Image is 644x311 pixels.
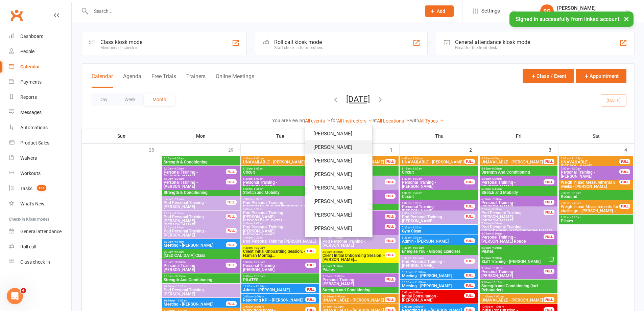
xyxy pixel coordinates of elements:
span: Meeting - [PERSON_NAME] [402,274,464,278]
button: Week [116,93,144,106]
span: 5:30am [243,177,306,180]
span: 5:00am [560,157,620,160]
div: Reports [20,94,37,100]
span: - 10:15am [173,275,186,278]
span: - 9:30am [491,246,502,249]
th: Fri [479,129,558,143]
span: - 10:30am [175,285,187,288]
span: 5:30am [481,177,544,180]
div: FULL [226,242,237,247]
span: Personal Training - [PERSON_NAME] [402,180,464,188]
span: Admin - [PERSON_NAME] [402,239,464,243]
span: - 10:00am [253,246,265,249]
div: FULL [619,179,630,184]
div: FULL [544,234,554,239]
span: - 9:30am [570,216,581,219]
div: FULL [464,159,475,164]
span: - 10:15am [491,281,503,284]
span: - 6:00am [411,177,422,180]
span: 5:15am [243,167,318,170]
span: 5:15am [402,167,477,170]
div: 4 [624,144,634,155]
div: FULL [544,210,554,215]
span: Weigh In and Measurements 8 weeks - [PERSON_NAME] [560,180,620,188]
span: Settings [481,3,500,19]
div: Staff check-in for members [274,45,323,50]
span: - 6:45am [491,187,502,191]
span: - 9:00am [253,222,263,225]
div: FULL [464,259,475,264]
span: - 11:45pm [570,157,583,160]
span: 6:30am [481,198,544,201]
div: FULL [464,293,475,298]
span: 8:30am [560,216,632,219]
a: All events [305,118,331,124]
span: 7:30am [560,202,620,205]
span: 11:00am [243,285,306,288]
span: 6:00am [243,187,318,191]
span: Gym Clean [402,229,477,233]
span: Add [437,8,445,14]
span: 9:30am [163,275,238,278]
div: FULL [385,224,396,229]
span: - 7:15am [173,198,184,201]
div: FULL [464,283,475,288]
div: FULL [544,159,554,164]
div: FULL [464,204,475,209]
span: - 10:00am [332,275,344,278]
span: Stretch and Mobility [243,191,318,195]
span: - 10:15am [411,246,424,249]
div: People [20,49,34,54]
span: 6:45am [163,198,226,201]
div: FULL [385,179,396,184]
div: FULL [544,179,554,184]
span: 7:30am [481,222,556,225]
span: Circuit [402,170,477,174]
span: Pod Personal Training - [PERSON_NAME], [PERSON_NAME]... [243,225,306,237]
div: Beyond Transformation Burleigh [557,11,625,17]
span: Personal Training - [PERSON_NAME] [560,170,620,178]
span: Personal Training - [PERSON_NAME] [163,264,226,272]
div: FULL [226,200,237,205]
span: 9:00am [481,257,548,260]
span: 7:00am [243,198,318,201]
div: Roll call [20,244,36,249]
span: - 7:00am [411,212,422,215]
a: People [9,44,71,59]
span: Pod Personal Training - [PERSON_NAME] [163,229,226,237]
a: [PERSON_NAME] [305,127,372,140]
div: Workouts [20,171,41,176]
span: - 8:30am [411,226,422,229]
span: Pod Personal Training - [PERSON_NAME], [PERSON_NAME] [481,211,544,223]
button: Class / Event [523,69,574,83]
span: 9:30am [322,275,385,278]
span: Circuit [402,195,477,199]
span: 4:00am [481,157,544,160]
span: Pilates [560,219,632,223]
span: - 7:00am [491,198,502,201]
span: [MEDICAL_DATA] Class [163,253,238,258]
button: Online Meetings [216,73,254,88]
div: FULL [544,200,554,205]
button: Agenda [123,73,141,88]
span: - 8:30am [253,208,263,211]
span: Personal Training - [PERSON_NAME] [481,270,544,278]
span: - 8:00am [491,222,502,225]
div: FULL [385,238,396,243]
span: Client Initial Onboarding Session. - Hamish Montag... [243,249,306,258]
span: 9:30am [481,267,544,270]
button: Calendar [92,73,113,88]
span: Personal Training - [PERSON_NAME] [322,278,385,286]
span: 7:00am [560,167,620,170]
a: Workouts [9,166,71,181]
span: - 10:00am [173,261,186,264]
div: FULL [226,179,237,184]
div: FULL [385,277,396,282]
div: FULL [305,287,316,292]
span: - 8:00am [570,167,581,170]
span: 2:00pm [402,291,464,294]
span: - 8:00am [173,212,184,215]
span: 185 [37,185,46,191]
span: Initial Consultation - [PERSON_NAME] [402,294,464,302]
span: Personal Training - [PERSON_NAME] [481,180,544,188]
